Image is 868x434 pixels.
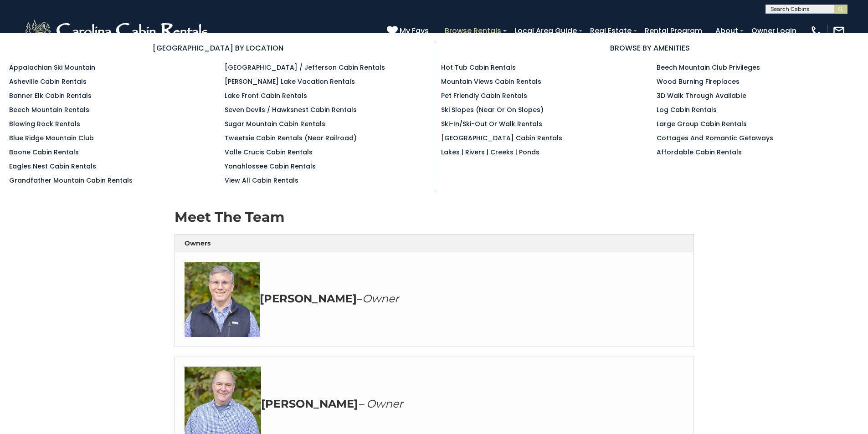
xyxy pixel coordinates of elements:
a: Beech Mountain Rentals [9,105,89,114]
a: Asheville Cabin Rentals [9,77,87,86]
a: Hot Tub Cabin Rentals [441,63,516,72]
a: Wood Burning Fireplaces [657,77,740,86]
a: About [711,23,743,39]
a: My Favs [387,25,431,37]
a: Tweetsie Cabin Rentals (Near Railroad) [225,133,357,143]
a: Pet Friendly Cabin Rentals [441,91,527,100]
a: [GEOGRAPHIC_DATA] / Jefferson Cabin Rentals [225,63,385,72]
span: My Favs [400,25,429,36]
a: Rental Program [640,23,707,39]
a: Seven Devils / Hawksnest Cabin Rentals [225,105,357,114]
h3: – [185,262,684,337]
a: [GEOGRAPHIC_DATA] Cabin Rentals [441,133,562,143]
img: phone-regular-white.png [810,25,823,37]
em: – Owner [358,397,403,410]
a: Owner Login [747,23,801,39]
a: Lake Front Cabin Rentals [225,91,307,100]
a: Blue Ridge Mountain Club [9,133,94,143]
a: Browse Rentals [440,23,506,39]
a: Ski-in/Ski-Out or Walk Rentals [441,119,542,128]
strong: [PERSON_NAME] [261,397,358,410]
a: Local Area Guide [510,23,581,39]
a: Real Estate [586,23,636,39]
a: Lakes | Rivers | Creeks | Ponds [441,148,539,157]
a: [PERSON_NAME] Lake Vacation Rentals [225,77,355,86]
a: Ski Slopes (Near or On Slopes) [441,105,544,114]
a: Sugar Mountain Cabin Rentals [225,119,325,128]
a: Boone Cabin Rentals [9,148,79,157]
a: Yonahlossee Cabin Rentals [225,162,316,171]
a: Grandfather Mountain Cabin Rentals [9,176,133,185]
strong: [PERSON_NAME] [260,292,357,305]
a: Affordable Cabin Rentals [657,148,742,157]
img: mail-regular-white.png [832,25,845,37]
a: Large Group Cabin Rentals [657,119,747,128]
a: Appalachian Ski Mountain [9,63,95,72]
a: Banner Elk Cabin Rentals [9,91,92,100]
strong: Owners [185,239,211,247]
strong: Meet The Team [175,209,284,225]
h3: [GEOGRAPHIC_DATA] BY LOCATION [9,42,427,54]
a: Beech Mountain Club Privileges [657,63,760,72]
a: Blowing Rock Rentals [9,119,80,128]
a: Mountain Views Cabin Rentals [441,77,541,86]
a: View All Cabin Rentals [225,176,298,185]
h3: BROWSE BY AMENITIES [441,42,859,54]
a: 3D Walk Through Available [657,91,746,100]
em: Owner [362,292,399,305]
img: White-1-2.png [23,17,212,45]
a: Eagles Nest Cabin Rentals [9,162,96,171]
a: Cottages and Romantic Getaways [657,133,773,143]
a: Valle Crucis Cabin Rentals [225,148,313,157]
a: Log Cabin Rentals [657,105,717,114]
